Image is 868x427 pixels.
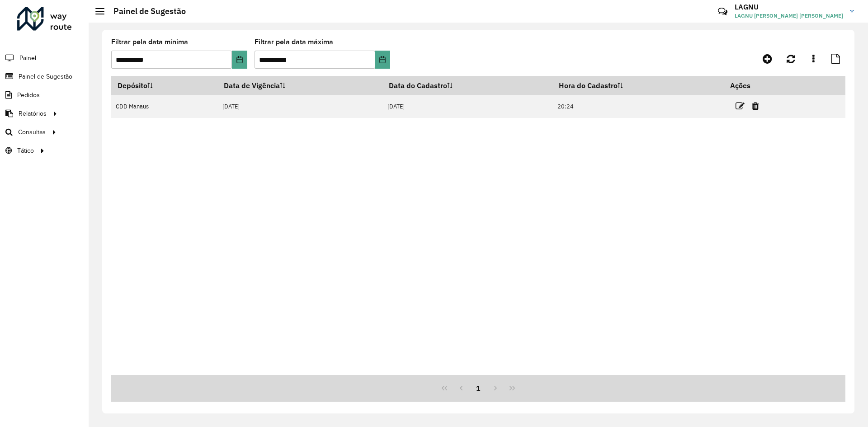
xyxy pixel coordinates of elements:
span: LAGNU [PERSON_NAME] [PERSON_NAME] [735,12,843,20]
span: Painel [19,53,36,63]
button: 1 [470,380,487,397]
a: Excluir [752,100,759,112]
button: Choose Date [232,51,247,69]
td: [DATE] [217,95,382,118]
button: Choose Date [375,51,390,69]
span: Tático [17,146,34,155]
label: Filtrar pela data mínima [111,37,188,47]
th: Ações [724,76,778,95]
td: 20:24 [552,95,723,118]
h2: Painel de Sugestão [104,6,186,16]
th: Data de Vigência [217,76,382,95]
th: Depósito [111,76,217,95]
span: Consultas [18,127,46,137]
td: [DATE] [382,95,552,118]
a: Editar [736,100,745,112]
h3: LAGNU [735,3,843,11]
th: Data do Cadastro [382,76,552,95]
th: Hora do Cadastro [552,76,723,95]
a: Contato Rápido [713,2,732,21]
label: Filtrar pela data máxima [255,37,333,47]
td: CDD Manaus [111,95,217,118]
span: Pedidos [17,90,40,100]
span: Relatórios [19,109,47,118]
span: Painel de Sugestão [19,72,72,81]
